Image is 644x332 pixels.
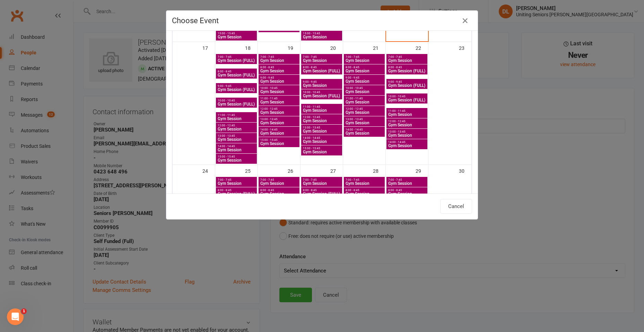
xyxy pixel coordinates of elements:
span: 7:00 - 7:45 [217,178,255,181]
span: Gym Session [345,181,383,186]
span: Gym Session [217,117,255,121]
span: Gym Session [345,110,383,115]
span: Gym Session [345,100,383,104]
span: 15:00 - 15:45 [217,32,255,35]
span: 13:00 - 13:45 [345,118,383,121]
span: 11:00 - 11:45 [388,109,426,113]
span: Gym Session [388,59,426,63]
span: 11:00 - 11:45 [345,97,383,100]
span: 8:00 - 8:45 [260,189,298,192]
div: 24 [202,165,215,176]
span: 7:00 - 7:45 [303,178,341,181]
span: 12:00 - 12:45 [388,120,426,123]
span: 14:00 - 14:45 [303,136,341,140]
span: Gym Session [388,133,426,137]
iframe: Intercom live chat [7,308,24,325]
span: 7:00 - 7:45 [217,55,255,59]
span: 8:00 - 8:45 [217,189,255,192]
span: 15:00 - 15:45 [303,147,341,150]
span: Gym Session [217,181,255,186]
div: 18 [245,42,258,53]
span: Gym Session (FULL) [217,59,255,63]
button: Close [460,15,471,26]
div: 22 [416,42,428,53]
span: 9:00 - 9:45 [388,80,426,83]
span: Gym Session [303,181,341,186]
span: Gym Session [388,144,426,148]
span: Gym Session [388,113,426,117]
span: 10:00 - 10:45 [388,95,426,98]
span: 9:00 - 9:45 [260,76,298,79]
div: 25 [245,165,258,176]
span: Gym Session [303,140,341,144]
span: Gym Session [260,90,298,94]
span: 13:00 - 13:45 [388,130,426,133]
span: Gym Session (FULL) [388,69,426,73]
span: Gym Session [303,59,341,63]
span: Gym Session [303,35,341,39]
span: 7:00 - 7:45 [260,178,298,181]
span: 8:00 - 8:45 [388,189,426,192]
span: 12:00 - 12:45 [260,107,298,110]
span: 7:00 - 7:45 [303,55,341,59]
span: 10:00 - 10:45 [303,91,341,94]
span: Gym Session [303,108,341,113]
span: Gym Session [345,121,383,125]
span: Gym Session [303,129,341,133]
span: Gym Session [345,131,383,135]
span: 7:00 - 7:45 [345,55,383,59]
span: Gym Session [260,110,298,115]
span: Gym Session [260,69,298,73]
span: 15:00 - 15:45 [217,155,255,158]
span: Gym Session [260,131,298,135]
span: Gym Session [260,121,298,125]
span: 9:00 - 9:45 [345,76,383,79]
span: 13:00 - 13:45 [217,134,255,137]
div: 28 [373,165,385,176]
span: 12:00 - 12:45 [345,107,383,110]
span: Gym Session [260,79,298,83]
span: Gym Session [260,181,298,186]
span: 9:00 - 9:45 [217,84,255,88]
span: 7:00 - 7:45 [345,178,383,181]
span: 14:00 - 14:45 [345,128,383,131]
span: 11:00 - 11:45 [303,105,341,108]
div: 17 [202,42,215,53]
div: 21 [373,42,385,53]
span: Gym Session [388,192,426,196]
span: 8:00 - 8:45 [303,189,341,192]
span: Gym Session [260,59,298,63]
span: 8:00 - 8:45 [303,66,341,69]
span: Gym Session (FULL) [303,94,341,98]
h4: Choose Event [172,16,472,25]
span: 7:00 - 7:45 [388,178,426,181]
span: Gym Session (FULL) [217,192,255,196]
span: Gym Session [345,79,383,83]
span: 8:00 - 8:45 [260,66,298,69]
div: 29 [416,165,428,176]
button: Cancel [440,199,472,214]
div: 30 [459,165,471,176]
span: Gym Session (FULL) [388,98,426,102]
span: Gym Session [260,192,298,196]
span: Gym Session [217,35,255,39]
span: 7:00 - 7:45 [388,55,426,59]
div: 19 [288,42,300,53]
span: Gym Session (FULL) [303,192,341,196]
span: Gym Session [217,148,255,152]
span: Gym Session [345,69,383,73]
span: 14:00 - 14:45 [217,145,255,148]
span: Gym Session [345,192,383,196]
span: Gym Session (FULL) [303,69,341,73]
span: Gym Session [217,158,255,162]
span: 8:00 - 8:45 [345,66,383,69]
span: Gym Session [303,83,341,88]
span: 8:00 - 8:45 [345,189,383,192]
span: 8:00 - 8:45 [217,70,255,73]
span: Gym Session [260,27,298,31]
span: 15:00 - 15:45 [303,32,341,35]
span: Gym Session [345,59,383,63]
span: 15:00 - 15:45 [260,138,298,142]
span: 11:00 - 11:45 [217,114,255,117]
span: Gym Session (FULL) [217,102,255,106]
